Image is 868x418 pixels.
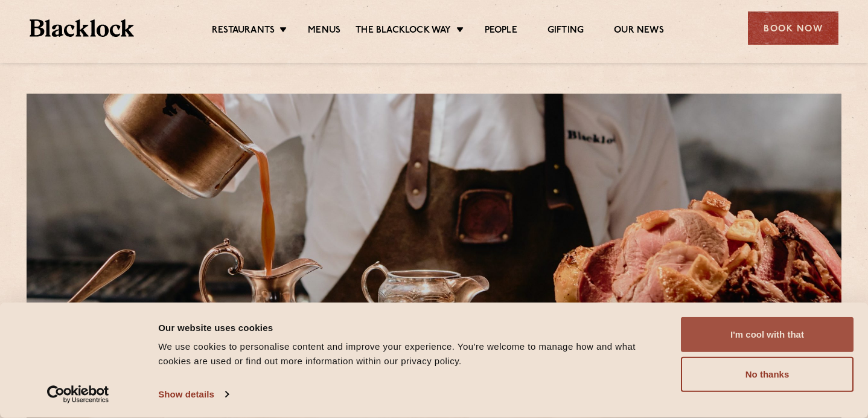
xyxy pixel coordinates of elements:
a: Show details [158,385,228,404]
a: Gifting [547,25,584,38]
a: Our News [614,25,664,38]
a: People [485,25,517,38]
a: Restaurants [212,25,275,38]
div: We use cookies to personalise content and improve your experience. You're welcome to manage how a... [158,339,667,368]
div: Our website uses cookies [158,320,667,335]
button: I'm cool with that [681,317,854,352]
button: No thanks [681,357,854,392]
a: Usercentrics Cookiebot - opens in a new window [25,385,131,404]
a: The Blacklock Way [356,25,451,38]
div: Book Now [748,11,838,45]
img: BL_Textured_Logo-footer-cropped.svg [30,19,134,37]
a: Menus [308,25,340,38]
